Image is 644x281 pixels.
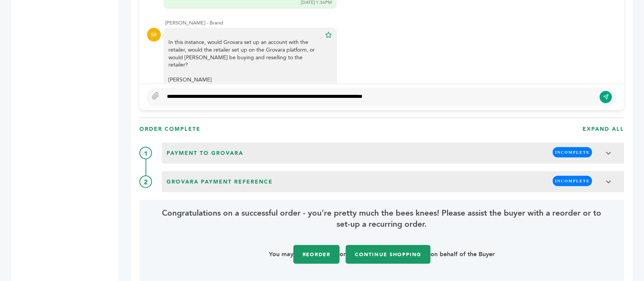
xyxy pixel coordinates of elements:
div: [PERSON_NAME] - Brand [165,19,616,26]
span: Payment to Grovara [164,147,246,159]
a: Reorder [293,245,340,264]
a: Continue Shopping [346,245,430,264]
span: INCOMPLETE [553,147,592,158]
h3: EXPAND ALL [583,125,624,133]
span: Grovara Payment Reference [164,176,275,188]
div: [PERSON_NAME] [168,76,321,84]
span: Congratulations on a successful order - you’re pretty much the bees knees! Please assist the buye... [159,208,605,230]
h3: ORDER COMPLETE [139,125,201,133]
div: SR [147,28,161,42]
div: In this instance, would Grovara set up an account with the retailer, would the retailer set up on... [168,39,321,84]
span: INCOMPLETE [553,176,592,186]
p: You may or on behalf of the Buyer [159,245,605,264]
